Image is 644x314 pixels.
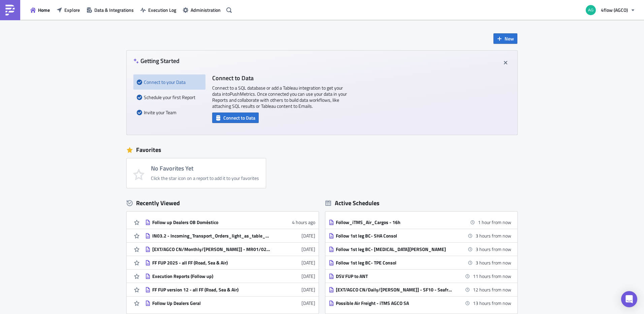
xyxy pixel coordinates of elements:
button: New [493,33,517,44]
span: Administration [191,6,221,13]
h4: Getting Started [133,57,180,64]
button: Execution Log [137,5,180,15]
a: Follow 1st leg BC- SHA Consol3 hours from now [329,229,511,242]
button: Administration [180,5,224,15]
time: 2025-10-03 17:00 [476,246,511,253]
span: 4flow (AGCO) [601,6,628,13]
div: IN03.2 - Incoming_Transport_Orders_light_as_table_Report_CSV_BVS/GIMA, Daily (Fri), 0230 PM [152,233,270,239]
time: 2025-10-02T11:23:25Z [301,259,315,266]
div: Follow up Dealers OB Doméstico [152,219,270,225]
a: Connect to Data [212,114,259,121]
div: Follow 1st leg BC- SHA Consol [336,233,454,239]
a: [EXT/AGCO CN/Monthly/[PERSON_NAME]] - MR01/02/03 Monthly Supplier Performance Input Report_CN AGC... [145,243,315,256]
span: Connect to Data [223,114,255,121]
p: Connect to a SQL database or add a Tableau integration to get your data into PushMetrics . Once c... [212,85,347,109]
span: Home [38,6,50,13]
a: [EXT/AGCO CN/Daily/[PERSON_NAME]] - SF10 - Seafreight Article Tracking Report12 hours from now [329,283,511,296]
time: 2025-10-02T12:01:26Z [301,246,315,253]
div: Execution Reports (Follow up) [152,273,270,279]
a: IN03.2 - Incoming_Transport_Orders_light_as_table_Report_CSV_BVS/GIMA, Daily (Fri), 0230 PM[DATE] [145,229,315,242]
time: 2025-10-03 17:00 [476,232,511,239]
div: Follow_iTMS_Air_Cargos - 16h [336,219,454,225]
div: Open Intercom Messenger [621,291,637,307]
a: Execution Reports (Follow up)[DATE] [145,270,315,283]
div: Invite your Team [137,105,202,120]
div: Active Schedules [325,199,380,207]
a: FF FUP version 12 - all FF (Road, Sea & Air)[DATE] [145,283,315,296]
span: New [505,35,514,42]
div: Possible Air Freight - iTMS AGCO SA [336,300,454,306]
div: Follow 1st leg BC- [MEDICAL_DATA][PERSON_NAME] [336,246,454,252]
div: Favorites [127,145,517,155]
time: 2025-10-03T12:59:09Z [292,219,315,226]
time: 2025-10-01T13:49:41Z [301,300,315,307]
div: Follow 1st leg BC- TPE Consol [336,260,454,266]
time: 2025-10-04 01:00 [473,273,511,280]
button: Explore [53,5,83,15]
a: Follow 1st leg BC- TPE Consol3 hours from now [329,256,511,269]
time: 2025-10-02T11:21:12Z [301,286,315,293]
time: 2025-10-04 03:00 [473,300,511,307]
div: Connect to your Data [137,74,202,90]
span: Execution Log [148,6,176,13]
a: Follow Up Dealers Geral[DATE] [145,296,315,310]
div: [EXT/AGCO CN/Monthly/[PERSON_NAME]] - MR01/02/03 Monthly Supplier Performance Input Report_CN AGC... [152,246,270,252]
div: DSV FUP to ANT [336,273,454,279]
div: Recently Viewed [127,198,319,208]
div: FF FUP version 12 - all FF (Road, Sea & Air) [152,287,270,293]
h4: Connect to Data [212,74,347,82]
span: Explore [64,6,80,13]
a: Possible Air Freight - iTMS AGCO SA13 hours from now [329,296,511,310]
a: Follow up Dealers OB Doméstico4 hours ago [145,216,315,229]
div: [EXT/AGCO CN/Daily/[PERSON_NAME]] - SF10 - Seafreight Article Tracking Report [336,287,454,293]
button: Data & Integrations [83,5,137,15]
time: 2025-10-02T15:35:25Z [301,232,315,239]
div: Follow Up Dealers Geral [152,300,270,306]
img: PushMetrics [5,5,15,15]
a: FF FUP 2025 - all FF (Road, Sea & Air)[DATE] [145,256,315,269]
button: 4flow (AGCO) [582,3,639,18]
button: Connect to Data [212,113,259,123]
time: 2025-10-03 15:00 [478,219,511,226]
a: Follow_iTMS_Air_Cargos - 16h1 hour from now [329,216,511,229]
button: Home [27,5,53,15]
a: DSV FUP to ANT11 hours from now [329,270,511,283]
div: Schedule your first Report [137,90,202,105]
a: Follow 1st leg BC- [MEDICAL_DATA][PERSON_NAME]3 hours from now [329,243,511,256]
h4: No Favorites Yet [151,165,259,172]
div: Click the star icon on a report to add it to your favorites [151,175,259,181]
time: 2025-10-02T11:22:47Z [301,273,315,280]
time: 2025-10-03 17:00 [476,259,511,266]
img: Avatar [585,4,597,16]
div: FF FUP 2025 - all FF (Road, Sea & Air) [152,260,270,266]
span: Data & Integrations [94,6,134,13]
time: 2025-10-04 01:45 [473,286,511,293]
